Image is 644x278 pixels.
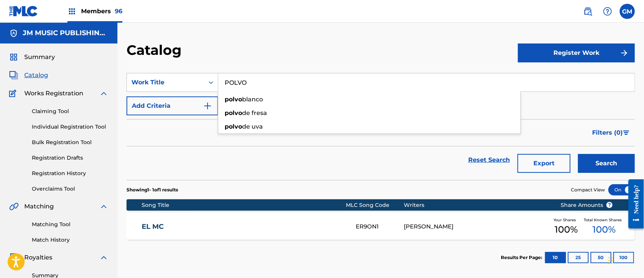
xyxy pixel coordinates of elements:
span: de uva [242,123,263,130]
span: Royalties [24,253,52,262]
img: help [603,7,612,16]
a: Registration History [32,169,108,177]
span: de fresa [242,109,267,116]
a: CatalogCatalog [9,71,48,80]
img: Catalog [9,71,18,80]
div: Help [600,4,615,19]
form: Search Form [127,73,635,180]
strong: polvo [225,96,242,103]
a: Overclaims Tool [32,185,108,193]
a: Match History [32,236,108,244]
span: Compact View [571,186,605,193]
div: Drag [608,249,613,272]
a: EL MC [142,222,345,231]
button: Register Work [518,43,635,62]
strong: polvo [225,109,242,116]
span: ? [606,202,613,208]
img: Works Registration [9,89,19,98]
button: Search [578,154,635,173]
div: ER9ON1 [356,222,404,231]
span: Total Known Shares [584,217,625,223]
div: Song Title [142,201,346,209]
img: expand [99,253,108,262]
span: Filters ( 0 ) [592,128,623,137]
div: User Menu [620,4,635,19]
p: Showing 1 - 1 of 1 results [127,186,178,193]
p: Results Per Page: [501,254,544,261]
img: 9d2ae6d4665cec9f34b9.svg [203,101,212,110]
img: Summary [9,53,18,62]
img: Top Rightsholders [67,7,77,16]
span: Share Amounts [561,201,613,209]
iframe: Resource Center [623,174,644,235]
a: Individual Registration Tool [32,123,108,131]
span: 96 [115,8,122,15]
button: 25 [568,252,589,263]
h5: JM MUSIC PUBLISHING INC. [23,29,108,37]
a: Registration Drafts [32,154,108,162]
a: Bulk Registration Tool [32,138,108,146]
button: 10 [545,252,566,263]
span: Catalog [24,71,48,80]
div: [PERSON_NAME] [404,222,549,231]
img: f7272a7cc735f4ea7f67.svg [620,48,629,57]
button: Add Criteria [127,96,218,115]
a: SummarySummary [9,53,55,62]
span: Your Shares [554,217,579,223]
img: MLC Logo [9,6,38,17]
img: search [583,7,592,16]
img: Matching [9,202,19,211]
img: Royalties [9,253,18,262]
img: expand [99,89,108,98]
span: blanco [242,96,263,103]
button: Filters (0) [588,123,635,142]
div: Work Title [131,78,200,87]
span: Members [81,7,122,16]
a: Reset Search [464,152,514,168]
div: MLC Song Code [346,201,404,209]
span: Matching [24,202,54,211]
iframe: Chat Widget [606,242,644,278]
span: Summary [24,53,55,62]
a: Claiming Tool [32,107,108,115]
a: Matching Tool [32,221,108,228]
img: filter [623,130,630,135]
h2: Catalog [127,42,185,59]
strong: polvo [225,123,242,130]
span: Works Registration [24,89,83,98]
span: 100 % [593,223,616,236]
button: Export [517,154,571,173]
span: 100 % [555,223,578,236]
img: expand [99,202,108,211]
div: Writers [404,201,549,209]
img: Accounts [9,29,18,38]
a: Public Search [580,4,596,19]
button: 50 [591,252,611,263]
